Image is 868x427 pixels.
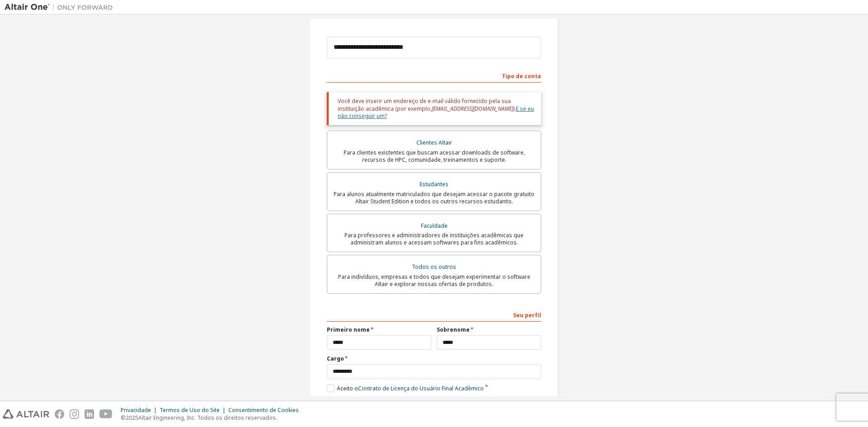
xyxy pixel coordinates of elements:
font: Consentimento de Cookies [228,406,299,414]
font: © [121,414,126,422]
img: youtube.svg [99,409,113,419]
img: instagram.svg [70,409,79,419]
font: Primeiro nome [327,326,370,333]
font: Seu perfil [513,311,541,319]
font: Cargo [327,355,344,362]
font: Para indivíduos, empresas e todos que desejam experimentar o software Altair e explorar nossas of... [338,273,530,288]
font: Contrato de Licença do Usuário Final [358,385,453,392]
font: 2025 [126,414,138,422]
font: Para alunos atualmente matriculados que desejam acessar o pacote gratuito Altair Student Edition ... [334,190,534,205]
font: [EMAIL_ADDRESS][DOMAIN_NAME] [432,105,513,113]
font: Sobrenome [437,326,470,333]
img: linkedin.svg [85,409,94,419]
font: Estudantes [420,180,448,188]
font: ). [513,105,516,113]
font: Termos de Uso do Site [160,406,220,414]
font: Privacidade [121,406,151,414]
img: facebook.svg [55,409,64,419]
font: Aceito o [337,385,358,392]
img: altair_logo.svg [3,409,49,419]
font: Para clientes existentes que buscam acessar downloads de software, recursos de HPC, comunidade, t... [344,149,525,164]
font: Acadêmico [455,385,484,392]
a: E se eu não conseguir um? [338,105,534,120]
font: Você deve inserir um endereço de e-mail válido fornecido pela sua instituição acadêmica (por exem... [338,97,511,112]
font: Tipo de conta [502,72,541,80]
font: Todos os outros [412,263,456,271]
img: Altair Um [5,3,118,12]
font: Para professores e administradores de instituições acadêmicas que administram alunos e acessam so... [344,231,524,246]
font: Clientes Altair [416,139,452,146]
font: Faculdade [421,222,448,230]
font: Altair Engineering, Inc. Todos os direitos reservados. [138,414,277,422]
